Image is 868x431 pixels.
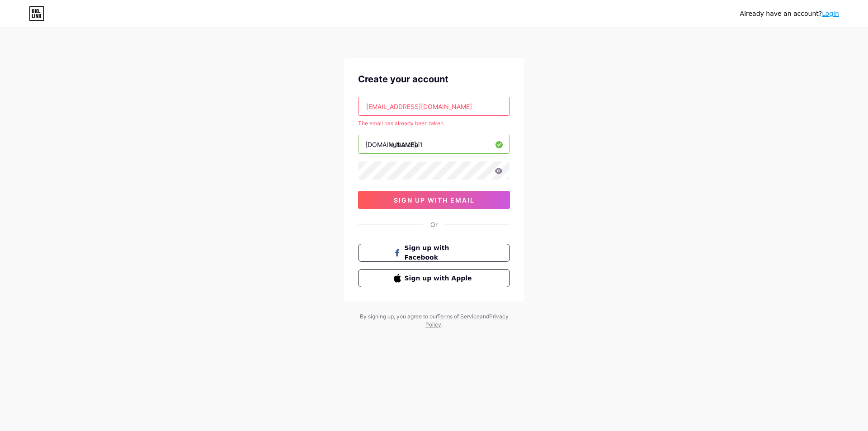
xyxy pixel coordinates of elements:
input: Email [359,97,509,115]
span: Sign up with Apple [405,274,475,283]
div: Already have an account? [740,9,839,19]
button: sign up with email [358,191,510,209]
input: username [359,135,509,153]
a: Terms of Service [437,313,480,320]
a: Login [822,10,839,17]
span: Sign up with Facebook [405,243,475,262]
div: By signing up, you agree to our and . [357,313,511,329]
button: Sign up with Apple [358,269,510,287]
div: [DOMAIN_NAME]/ [365,140,419,149]
span: sign up with email [394,196,475,204]
button: Sign up with Facebook [358,244,510,262]
div: Or [430,220,438,229]
div: Create your account [358,72,510,86]
div: The email has already been taken. [358,119,510,128]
